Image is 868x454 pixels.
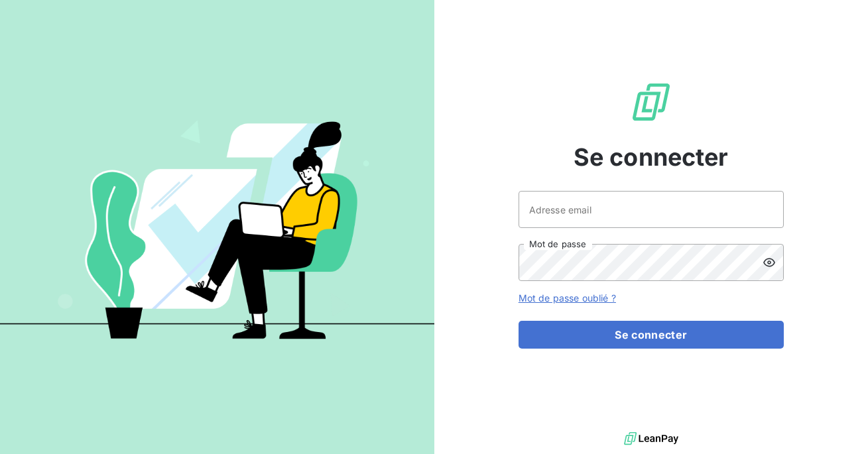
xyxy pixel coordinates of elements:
[519,191,784,228] input: placeholder
[624,429,678,449] img: logo
[519,321,784,349] button: Se connecter
[574,139,729,175] span: Se connecter
[630,81,672,123] img: Logo LeanPay
[519,292,616,304] a: Mot de passe oublié ?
